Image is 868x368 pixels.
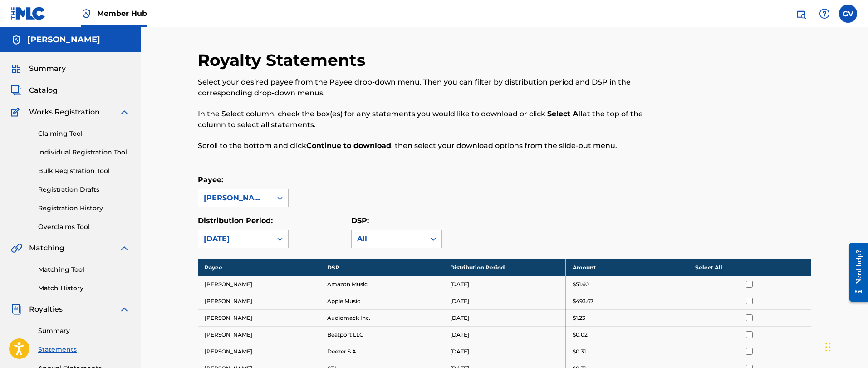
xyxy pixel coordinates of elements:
strong: Continue to download [306,141,391,150]
iframe: Resource Center [843,236,868,309]
td: [DATE] [443,326,565,343]
a: Summary [38,326,130,336]
a: Match History [38,283,130,293]
td: [DATE] [443,293,565,309]
td: Apple Music [320,293,443,309]
p: Select your desired payee from the Payee drop-down menu. Then you can filter by distribution peri... [198,77,670,99]
span: Royalties [29,304,63,315]
span: Member Hub [97,8,147,19]
p: $493.67 [573,297,593,305]
td: [DATE] [443,276,565,293]
th: DSP [320,259,443,276]
div: Help [815,5,834,23]
a: Registration History [38,204,130,213]
img: expand [119,304,130,315]
a: SummarySummary [11,63,66,74]
p: In the Select column, check the box(es) for any statements you would like to download or click at... [198,109,670,130]
img: Catalog [11,85,22,96]
td: Beatport LLC [320,326,443,343]
img: Works Registration [11,107,23,118]
img: search [795,8,806,19]
span: Catalog [29,85,58,96]
a: CatalogCatalog [11,85,58,96]
th: Select All [688,259,811,276]
iframe: Chat Widget [823,324,868,368]
a: Matching Tool [38,265,130,274]
td: [PERSON_NAME] [198,343,320,360]
td: Amazon Music [320,276,443,293]
td: Audiomack Inc. [320,309,443,326]
p: $1.23 [573,314,585,322]
span: Works Registration [29,107,100,118]
p: Scroll to the bottom and click , then select your download options from the slide-out menu. [198,140,670,151]
img: expand [119,107,130,118]
a: Public Search [792,5,810,23]
label: DSP: [351,216,369,225]
img: expand [119,243,130,254]
td: [PERSON_NAME] [198,276,320,293]
a: Statements [38,345,130,354]
td: [DATE] [443,309,565,326]
th: Payee [198,259,320,276]
div: User Menu [839,5,857,23]
a: Claiming Tool [38,129,130,139]
img: MLC Logo [11,7,46,20]
span: Summary [29,63,66,74]
div: All [357,234,420,244]
div: [PERSON_NAME] [204,193,266,204]
td: [PERSON_NAME] [198,326,320,343]
div: Widget chat [823,324,868,368]
img: help [819,8,830,19]
th: Amount [565,259,688,276]
img: Matching [11,243,22,254]
a: Bulk Registration Tool [38,166,130,176]
p: $51.60 [573,280,589,288]
img: Accounts [11,35,22,45]
td: [PERSON_NAME] [198,309,320,326]
a: Individual Registration Tool [38,148,130,157]
h2: Royalty Statements [198,50,370,70]
a: Registration Drafts [38,185,130,194]
img: Royalties [11,304,22,315]
th: Distribution Period [443,259,565,276]
strong: Select All [547,109,583,118]
label: Distribution Period: [198,216,273,225]
td: Deezer S.A. [320,343,443,360]
a: Overclaims Tool [38,222,130,232]
img: Top Rightsholder [81,8,92,19]
div: Trascina [825,333,831,361]
p: $0.31 [573,348,586,356]
h5: Giuseppe Vitolo [27,35,100,45]
p: $0.02 [573,331,588,339]
td: [PERSON_NAME] [198,293,320,309]
img: Summary [11,63,22,74]
span: Matching [29,243,64,254]
td: [DATE] [443,343,565,360]
label: Payee: [198,175,223,184]
div: [DATE] [204,234,266,244]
